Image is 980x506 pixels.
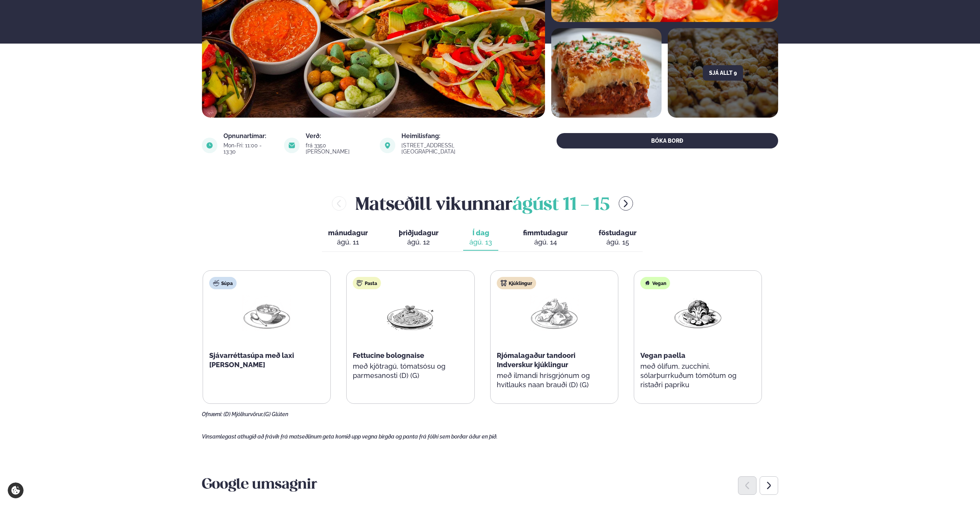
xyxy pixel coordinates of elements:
[306,142,371,155] div: frá 3350 [PERSON_NAME]
[592,225,643,251] button: föstudagur ágú. 15
[209,351,294,369] span: Sjávarréttasúpa með laxi [PERSON_NAME]
[209,277,237,289] div: Súpa
[497,371,612,390] p: með ilmandi hrísgrjónum og hvítlauks naan brauði (D) (G)
[357,280,363,286] img: pasta.svg
[202,433,498,440] span: Vinsamlegast athugið að frávik frá matseðlinum geta komið upp vegna birgða og panta frá fólki sem...
[469,228,492,238] span: Í dag
[501,280,507,286] img: chicken.svg
[619,196,633,211] button: menu-btn-right
[284,138,300,153] img: image alt
[530,295,579,331] img: Chicken-thighs.png
[353,277,381,289] div: Pasta
[640,277,670,289] div: Vegan
[640,362,755,390] p: með ólífum, zucchini, sólarþurrkuðum tómötum og ristaðri papriku
[328,229,368,237] span: mánudagur
[551,28,662,118] img: image alt
[202,411,222,417] span: Ofnæmi:
[223,411,264,417] span: (D) Mjólkurvörur,
[640,351,685,359] span: Vegan paella
[242,295,291,331] img: Soup.png
[517,225,574,251] button: fimmtudagur ágú. 14
[202,476,778,494] h3: Google umsagnir
[401,147,508,156] a: link
[306,133,371,139] div: Verð:
[223,142,275,155] div: Mon-Fri: 11:00 - 13:30
[8,482,24,498] a: Cookie settings
[328,238,368,247] div: ágú. 11
[322,225,374,251] button: mánudagur ágú. 11
[463,225,498,251] button: Í dag ágú. 13
[523,238,568,247] div: ágú. 14
[673,295,723,331] img: Vegan.png
[202,138,217,153] img: image alt
[599,229,636,237] span: föstudagur
[557,133,778,148] button: BÓKA BORÐ
[353,362,468,380] p: með kjötragú, tómatsósu og parmesanosti (D) (G)
[599,238,636,247] div: ágú. 15
[213,280,219,286] img: soup.svg
[644,280,650,286] img: Vegan.svg
[223,133,275,139] div: Opnunartímar:
[380,138,395,153] img: image alt
[401,142,508,155] div: [STREET_ADDRESS], [GEOGRAPHIC_DATA]
[393,225,445,251] button: þriðjudagur ágú. 12
[353,351,424,359] span: Fettucine bolognaise
[332,196,346,211] button: menu-btn-left
[399,229,438,237] span: þriðjudagur
[497,277,536,289] div: Kjúklingur
[399,238,438,247] div: ágú. 12
[264,411,288,417] span: (G) Glúten
[355,191,609,216] h2: Matseðill vikunnar
[386,295,435,331] img: Spagetti.png
[497,351,575,369] span: Rjómalagaður tandoori Indverskur kjúklingur
[469,238,492,247] div: ágú. 13
[523,229,568,237] span: fimmtudagur
[513,197,609,214] span: ágúst 11 - 15
[760,476,778,495] div: Next slide
[738,476,757,495] div: Previous slide
[401,133,508,139] div: Heimilisfang:
[703,65,743,81] button: Sjá allt 9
